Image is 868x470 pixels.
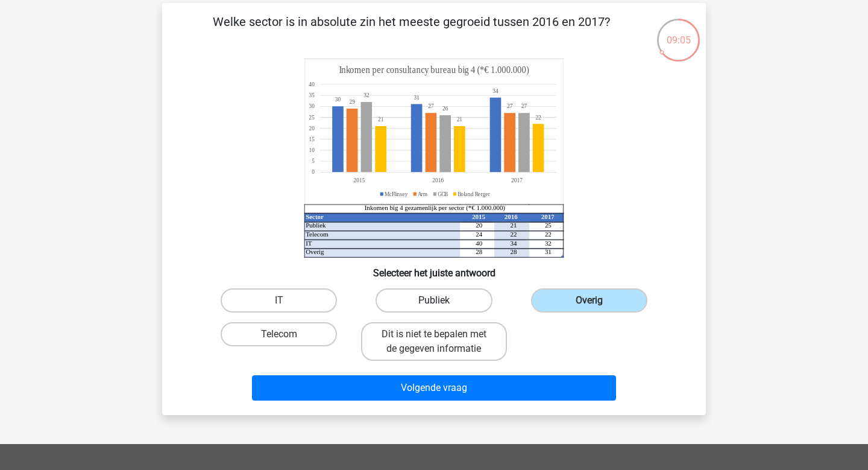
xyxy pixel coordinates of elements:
[414,94,420,101] tspan: 31
[521,103,527,110] tspan: 27
[306,230,329,238] tspan: Telecom
[442,105,448,112] tspan: 26
[385,190,408,197] tspan: McFlinsey
[309,124,315,132] tspan: 20
[458,190,491,197] tspan: Boland Rerger
[354,177,523,184] tspan: 201520162017
[252,375,617,401] button: Volgende vraag
[545,248,552,255] tspan: 31
[335,96,341,103] tspan: 30
[418,190,427,197] tspan: Arm
[476,240,482,247] tspan: 40
[545,230,552,238] tspan: 22
[378,116,462,123] tspan: 2121
[339,65,529,76] tspan: Inkomen per consultancy bureau big 4 (*€ 1.000.000)
[363,92,370,99] tspan: 32
[309,92,315,99] tspan: 35
[309,81,315,88] tspan: 40
[535,113,541,121] tspan: 22
[221,322,337,346] label: Telecom
[181,13,641,49] p: Welke sector is in absolute zin het meeste gegroeid tussen 2016 en 2017?
[309,103,315,110] tspan: 30
[306,240,312,247] tspan: IT
[309,113,315,121] tspan: 25
[376,288,492,313] label: Publiek
[511,248,517,255] tspan: 28
[492,87,498,95] tspan: 34
[181,258,687,279] h6: Selecteer het juiste antwoord
[541,213,555,220] tspan: 2017
[476,221,482,229] tspan: 20
[545,240,552,247] tspan: 32
[309,147,315,154] tspan: 10
[511,230,517,238] tspan: 22
[531,288,647,313] label: Overig
[472,213,485,220] tspan: 2015
[476,248,482,255] tspan: 28
[306,248,324,255] tspan: Overig
[511,240,517,247] tspan: 34
[312,168,315,176] tspan: 0
[476,230,482,238] tspan: 24
[361,322,506,361] label: Dit is niet te bepalen met de gegeven informatie
[438,190,448,197] tspan: GCB
[306,213,324,220] tspan: Sector
[306,221,326,229] tspan: Publiek
[656,17,701,48] div: 09:05
[365,204,506,212] tspan: Inkomen big 4 gezamenlijk per sector (*€ 1.000.000)
[350,98,355,106] tspan: 29
[511,221,517,229] tspan: 21
[312,157,315,165] tspan: 5
[309,136,315,143] tspan: 15
[428,103,512,110] tspan: 2727
[505,213,518,220] tspan: 2016
[545,221,552,229] tspan: 25
[221,288,337,313] label: IT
